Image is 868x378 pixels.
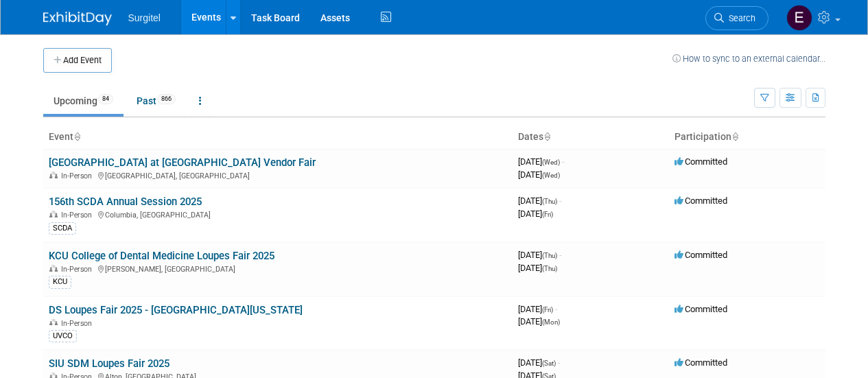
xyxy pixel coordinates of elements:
[73,131,80,142] a: Sort by Event Name
[49,172,58,178] img: In-Person Event
[49,357,169,370] a: SIU SDM Loupes Fair 2025
[559,250,561,260] span: -
[61,172,96,180] span: In-Person
[49,330,77,342] div: UVCO
[518,316,560,327] span: [DATE]
[126,88,186,114] a: Past866
[542,306,553,314] span: (Fri)
[513,126,669,149] th: Dates
[675,357,727,368] span: Committed
[157,94,176,104] span: 866
[49,169,507,180] div: [GEOGRAPHIC_DATA], [GEOGRAPHIC_DATA]
[518,357,560,368] span: [DATE]
[61,211,96,220] span: In-Person
[542,172,560,179] span: (Wed)
[542,252,557,259] span: (Thu)
[49,319,58,326] img: In-Person Event
[542,198,557,205] span: (Thu)
[518,156,564,167] span: [DATE]
[543,131,550,142] a: Sort by Start Date
[43,12,112,25] img: ExhibitDay
[49,211,58,217] img: In-Person Event
[49,276,71,288] div: KCU
[49,196,202,208] a: 156th SCDA Annual Session 2025
[724,13,755,23] span: Search
[672,54,825,64] a: How to sync to an external calendar...
[98,94,113,104] span: 84
[786,5,812,31] img: Event Coordinator
[518,304,557,314] span: [DATE]
[559,196,561,206] span: -
[675,156,727,167] span: Committed
[61,319,96,328] span: In-Person
[518,263,557,273] span: [DATE]
[518,169,560,180] span: [DATE]
[43,126,513,149] th: Event
[49,250,274,262] a: KCU College of Dental Medicine Loupes Fair 2025
[542,265,557,272] span: (Thu)
[518,196,561,206] span: [DATE]
[43,48,112,73] button: Add Event
[49,265,58,272] img: In-Person Event
[542,211,553,218] span: (Fri)
[518,250,561,260] span: [DATE]
[49,304,303,316] a: DS Loupes Fair 2025 - [GEOGRAPHIC_DATA][US_STATE]
[542,158,560,166] span: (Wed)
[49,209,507,220] div: Columbia, [GEOGRAPHIC_DATA]
[49,222,76,235] div: SCDA
[542,359,556,367] span: (Sat)
[675,196,727,206] span: Committed
[558,357,560,368] span: -
[542,318,560,326] span: (Mon)
[562,156,564,167] span: -
[669,126,825,149] th: Participation
[518,209,553,219] span: [DATE]
[61,265,96,274] span: In-Person
[675,250,727,260] span: Committed
[675,304,727,314] span: Committed
[43,88,124,114] a: Upcoming84
[49,263,507,274] div: [PERSON_NAME], [GEOGRAPHIC_DATA]
[128,12,161,23] span: Surgitel
[49,156,316,169] a: [GEOGRAPHIC_DATA] at [GEOGRAPHIC_DATA] Vendor Fair
[705,6,769,30] a: Search
[731,131,738,142] a: Sort by Participation Type
[555,304,557,314] span: -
